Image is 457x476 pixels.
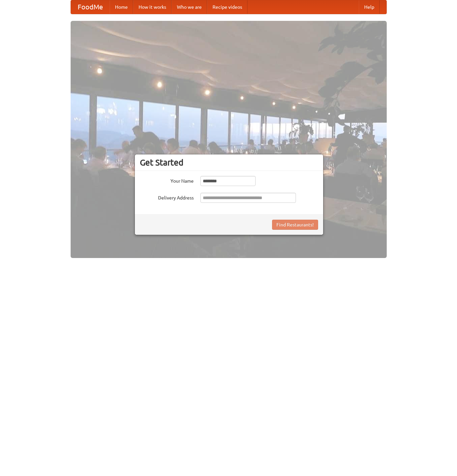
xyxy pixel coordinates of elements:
[140,193,194,201] label: Delivery Address
[71,0,110,14] a: FoodMe
[207,0,247,14] a: Recipe videos
[140,176,194,184] label: Your Name
[172,0,207,14] a: Who we are
[359,0,380,14] a: Help
[140,157,318,168] h3: Get Started
[110,0,133,14] a: Home
[133,0,172,14] a: How it works
[272,220,318,230] button: Find Restaurants!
